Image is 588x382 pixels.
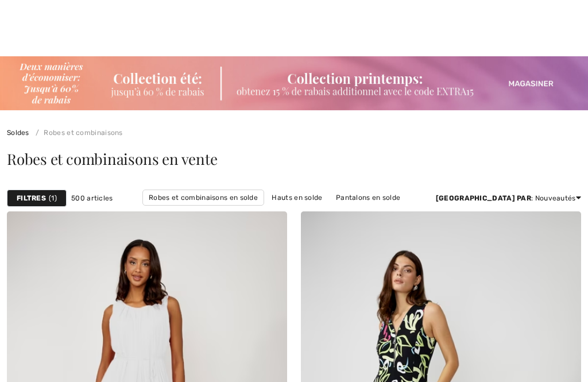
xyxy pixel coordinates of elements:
strong: Filtres [17,193,46,203]
a: Jupes en solde [346,206,409,221]
div: : Nouveautés [436,193,581,203]
a: Soldes [7,129,29,137]
strong: [GEOGRAPHIC_DATA] par [436,194,531,202]
a: Hauts en solde [266,190,328,205]
a: Pulls et cardigans en solde [140,206,242,221]
span: 1 [49,193,57,203]
a: Robes et combinaisons en solde [142,190,264,206]
a: Pantalons en solde [330,190,406,205]
a: Vestes et blazers en solde [244,206,345,221]
span: Robes et combinaisons en vente [7,149,217,169]
span: 500 articles [71,193,113,203]
a: Robes et combinaisons [31,129,123,137]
